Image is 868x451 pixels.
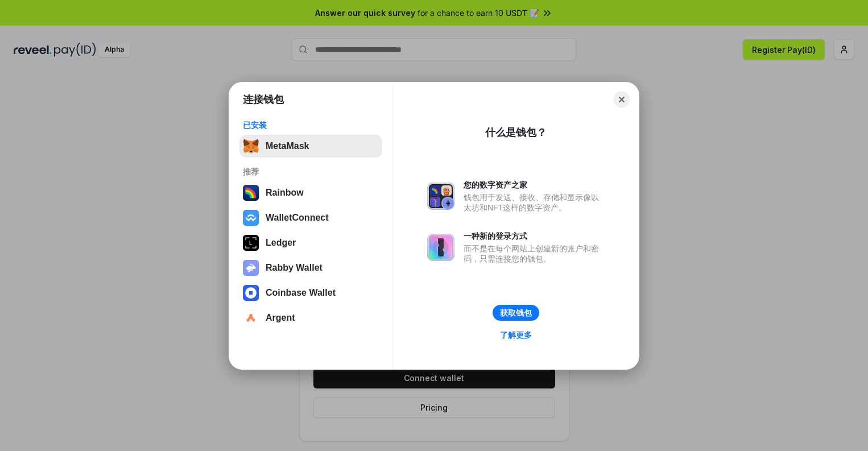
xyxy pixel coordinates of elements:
div: 什么是钱包？ [485,126,547,139]
button: Rabby Wallet [239,256,382,279]
button: Coinbase Wallet [239,282,382,304]
div: 您的数字资产之家 [464,180,605,190]
img: svg+xml,%3Csvg%20xmlns%3D%22http%3A%2F%2Fwww.w3.org%2F2000%2Fsvg%22%20fill%3D%22none%22%20viewBox... [243,260,259,276]
div: 钱包用于发送、接收、存储和显示像以太坊和NFT这样的数字资产。 [464,192,605,213]
div: Rainbow [266,188,304,198]
div: Argent [266,313,295,323]
button: MetaMask [239,135,382,158]
div: 获取钱包 [500,308,532,318]
img: svg+xml,%3Csvg%20width%3D%2228%22%20height%3D%2228%22%20viewBox%3D%220%200%2028%2028%22%20fill%3D... [243,210,259,226]
button: Close [614,92,630,107]
h1: 连接钱包 [243,93,284,106]
div: 了解更多 [500,330,532,340]
img: svg+xml,%3Csvg%20width%3D%2228%22%20height%3D%2228%22%20viewBox%3D%220%200%2028%2028%22%20fill%3D... [243,285,259,301]
div: 已安装 [243,120,379,130]
img: svg+xml,%3Csvg%20xmlns%3D%22http%3A%2F%2Fwww.w3.org%2F2000%2Fsvg%22%20fill%3D%22none%22%20viewBox... [427,234,454,261]
div: Coinbase Wallet [266,288,336,298]
img: svg+xml,%3Csvg%20fill%3D%22none%22%20height%3D%2233%22%20viewBox%3D%220%200%2035%2033%22%20width%... [243,138,259,154]
button: Argent [239,307,382,329]
img: svg+xml,%3Csvg%20width%3D%2228%22%20height%3D%2228%22%20viewBox%3D%220%200%2028%2028%22%20fill%3D... [243,310,259,326]
div: 推荐 [243,167,379,177]
button: Rainbow [239,181,382,204]
a: 了解更多 [493,328,539,342]
div: WalletConnect [266,213,329,223]
button: WalletConnect [239,206,382,229]
div: Rabby Wallet [266,263,323,273]
div: 一种新的登录方式 [464,231,605,241]
img: svg+xml,%3Csvg%20width%3D%22120%22%20height%3D%22120%22%20viewBox%3D%220%200%20120%20120%22%20fil... [243,185,259,201]
button: 获取钱包 [493,305,539,321]
img: svg+xml,%3Csvg%20xmlns%3D%22http%3A%2F%2Fwww.w3.org%2F2000%2Fsvg%22%20fill%3D%22none%22%20viewBox... [427,183,454,210]
div: Ledger [266,238,296,248]
button: Ledger [239,231,382,254]
img: svg+xml,%3Csvg%20xmlns%3D%22http%3A%2F%2Fwww.w3.org%2F2000%2Fsvg%22%20width%3D%2228%22%20height%3... [243,235,259,251]
div: 而不是在每个网站上创建新的账户和密码，只需连接您的钱包。 [464,243,605,264]
div: MetaMask [266,141,309,151]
